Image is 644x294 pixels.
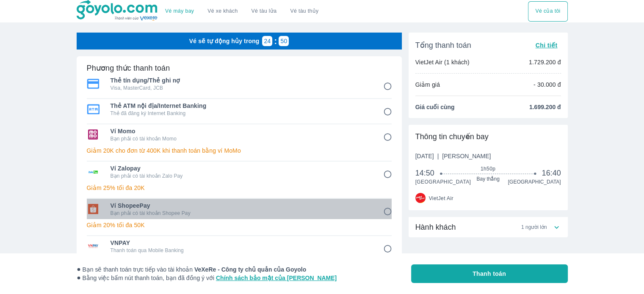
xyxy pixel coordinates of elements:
[529,103,561,111] span: 1.699.200 đ
[87,167,100,177] img: Ví Zalopay
[111,127,371,135] span: Ví Momo
[521,224,547,231] span: 1 người lớn
[411,264,568,283] button: Thanh toán
[415,132,561,142] div: Thông tin chuyến bay
[77,274,337,282] span: Bằng việc bấm nút thanh toán, bạn đã đồng ý với
[437,153,439,159] span: |
[111,85,371,91] p: Visa, MasterCard, JCB
[264,37,271,45] p: 24
[87,124,392,145] div: Ví MomoVí MomoBạn phải có tài khoản Momo
[87,221,392,229] p: Giảm 20% tối đa 50K
[189,37,260,45] p: Vé sẽ tự động hủy trong
[165,8,194,14] a: Vé máy bay
[87,162,392,182] div: Ví ZalopayVí ZalopayBạn phải có tài khoản Zalo Pay
[473,269,506,278] span: Thanh toán
[528,1,567,22] button: Vé của tôi
[87,104,100,114] img: Thẻ ATM nội địa/Internet Banking
[283,1,325,22] button: Vé tàu thủy
[441,176,535,182] span: Bay thẳng
[441,165,535,172] span: 1h50p
[111,210,371,217] p: Bạn phải có tài khoản Shopee Pay
[111,135,371,142] p: Bạn phải có tài khoản Momo
[245,1,284,22] a: Vé tàu lửa
[533,80,561,89] p: - 30.000 đ
[528,1,567,22] div: choose transportation mode
[542,168,561,178] span: 16:40
[532,39,561,51] button: Chi tiết
[87,241,100,251] img: VNPAY
[415,103,455,111] span: Giá cuối cùng
[207,8,238,14] a: Vé xe khách
[111,239,371,247] span: VNPAY
[87,204,100,214] img: Ví ShopeePay
[272,37,279,45] p: :
[111,247,371,254] p: Thanh toán qua Mobile Banking
[111,76,371,85] span: Thẻ tín dụng/Thẻ ghi nợ
[409,217,568,237] div: Hành khách1 người lớn
[280,37,287,45] p: 50
[77,265,337,274] span: Bạn sẽ thanh toán trực tiếp vào tài khoản
[158,1,325,22] div: choose transportation mode
[87,99,392,119] div: Thẻ ATM nội địa/Internet BankingThẻ ATM nội địa/Internet BankingThẻ đã đăng ký Internet Banking
[415,58,470,66] p: VietJet Air (1 khách)
[87,63,170,73] h6: Phương thức thanh toán
[87,184,392,192] p: Giảm 25% tối đa 20K
[415,40,471,50] span: Tổng thanh toán
[87,199,392,219] div: Ví ShopeePayVí ShopeePayBạn phải có tài khoản Shopee Pay
[87,79,100,89] img: Thẻ tín dụng/Thẻ ghi nợ
[415,152,491,160] span: [DATE]
[87,236,392,256] div: VNPAYVNPAYThanh toán qua Mobile Banking
[111,164,371,173] span: Ví Zalopay
[111,110,371,117] p: Thẻ đã đăng ký Internet Banking
[111,201,371,210] span: Ví ShopeePay
[87,146,392,155] p: Giảm 20K cho đơn từ 400K khi thanh toán bằng ví MoMo
[442,153,491,159] span: [PERSON_NAME]
[415,222,456,232] span: Hành khách
[216,275,337,281] a: Chính sách bảo mật của [PERSON_NAME]
[415,80,440,89] p: Giảm giá
[87,129,100,140] img: Ví Momo
[415,168,442,178] span: 14:50
[111,102,371,110] span: Thẻ ATM nội địa/Internet Banking
[529,58,561,66] p: 1.729.200 đ
[111,173,371,179] p: Bạn phải có tài khoản Zalo Pay
[194,266,306,273] strong: VeXeRe - Công ty chủ quản của Goyolo
[429,195,453,202] span: VietJet Air
[87,74,392,94] div: Thẻ tín dụng/Thẻ ghi nợThẻ tín dụng/Thẻ ghi nợVisa, MasterCard, JCB
[535,42,557,49] span: Chi tiết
